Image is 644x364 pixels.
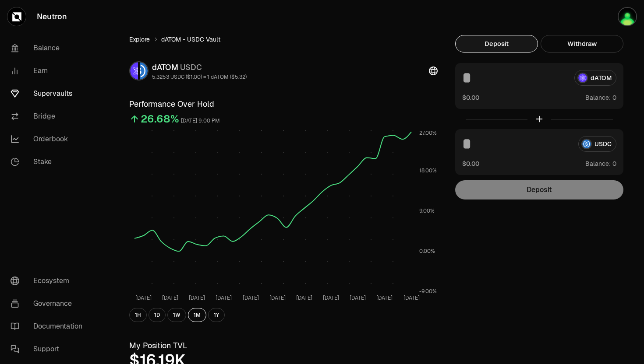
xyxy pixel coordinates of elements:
[129,35,438,44] nav: breadcrumb
[162,294,178,301] tspan: [DATE]
[141,112,179,126] div: 26.68%
[4,59,95,82] a: Earn
[323,294,339,301] tspan: [DATE]
[4,128,95,150] a: Orderbook
[243,294,259,301] tspan: [DATE]
[152,73,247,80] div: 5.3253 USDC ($1.00) = 1 dATOM ($5.32)
[419,207,435,214] tspan: 9.00%
[419,129,437,136] tspan: 27.00%
[152,61,247,73] div: dATOM
[189,294,205,301] tspan: [DATE]
[167,308,186,322] button: 1W
[4,37,95,59] a: Balance
[462,93,479,102] button: $0.00
[403,294,420,301] tspan: [DATE]
[4,82,95,105] a: Supervaults
[350,294,366,301] tspan: [DATE]
[4,292,95,315] a: Governance
[129,339,438,352] h3: My Position TVL
[462,159,479,168] button: $0.00
[585,93,611,102] span: Balance:
[618,7,637,26] img: q2
[208,308,225,322] button: 1Y
[181,116,220,126] div: [DATE] 9:00 PM
[455,35,538,52] button: Deposit
[129,308,147,322] button: 1H
[216,294,232,301] tspan: [DATE]
[180,62,202,72] span: USDC
[541,35,623,52] button: Withdraw
[4,338,95,360] a: Support
[4,315,95,338] a: Documentation
[188,308,206,322] button: 1M
[130,62,138,80] img: dATOM Logo
[140,62,148,80] img: USDC Logo
[4,269,95,292] a: Ecosystem
[129,98,438,110] h3: Performance Over Hold
[161,35,220,44] span: dATOM - USDC Vault
[269,294,286,301] tspan: [DATE]
[129,35,150,44] a: Explore
[135,294,152,301] tspan: [DATE]
[4,105,95,128] a: Bridge
[419,248,435,255] tspan: 0.00%
[419,167,437,174] tspan: 18.00%
[4,150,95,173] a: Stake
[419,288,437,295] tspan: -9.00%
[585,159,611,168] span: Balance:
[376,294,393,301] tspan: [DATE]
[149,308,166,322] button: 1D
[296,294,312,301] tspan: [DATE]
